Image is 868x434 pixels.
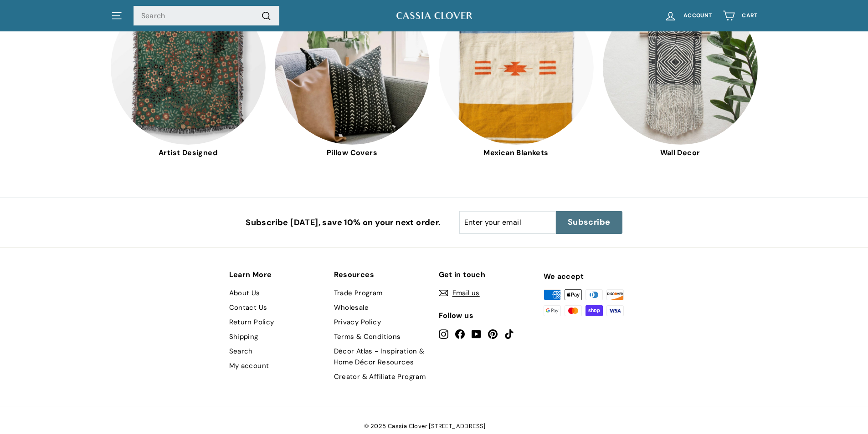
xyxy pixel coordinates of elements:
[452,288,480,298] span: Email us
[439,286,480,300] a: Email us
[556,211,622,234] button: Subscribe
[439,310,534,322] div: Follow us
[544,271,639,283] div: We accept
[334,329,401,344] a: Terms & Conditions
[229,329,258,344] a: Shipping
[459,211,556,234] input: Enter your email
[683,13,712,19] span: Account
[742,13,757,19] span: Cart
[334,286,383,300] a: Trade Program
[334,271,430,279] h2: Resources
[568,217,611,228] span: Subscribe
[111,147,266,159] span: Artist Designed
[229,358,269,373] a: My account
[229,300,267,315] a: Contact Us
[334,369,426,384] a: Creator & Affiliate Program
[229,271,325,279] h2: Learn More
[603,147,758,159] span: Wall Decor
[439,147,594,159] span: Mexican Blankets
[334,344,430,369] a: Décor Atlas - Inspiration & Home Décor Resources
[659,2,717,29] a: Account
[334,315,381,329] a: Privacy Policy
[229,315,274,329] a: Return Policy
[246,216,441,229] p: Subscribe [DATE], save 10% on your next order.
[334,300,369,315] a: Wholesale
[229,286,260,300] a: About Us
[717,2,763,29] a: Cart
[439,271,534,279] h2: Get in touch
[364,421,495,432] span: © 2025 Cassia Clover [STREET_ADDRESS]
[275,147,430,159] span: Pillow Covers
[134,6,279,26] input: Search
[229,344,253,358] a: Search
